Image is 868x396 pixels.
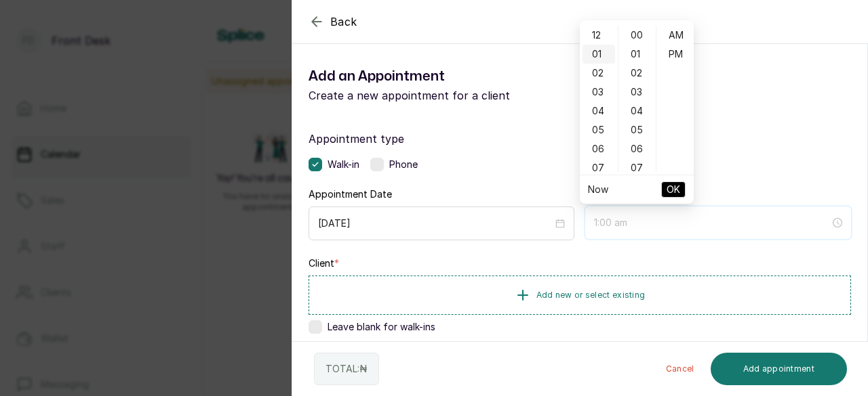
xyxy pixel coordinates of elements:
div: 06 [583,139,615,158]
div: 07 [621,158,654,177]
div: 03 [583,83,615,102]
div: 00 [621,26,654,45]
label: Client [309,257,339,270]
div: PM [659,45,692,64]
p: Create a new appointment for a client [309,87,580,104]
div: 05 [583,120,615,139]
span: Back [330,14,357,30]
p: TOTAL: ₦ [325,362,368,376]
input: Select time [594,215,830,230]
div: 05 [621,120,654,139]
button: Back [309,14,357,30]
div: 06 [621,139,654,158]
button: OK [661,181,686,198]
span: Leave blank for walk-ins [328,320,435,334]
span: Walk-in [328,158,359,171]
span: Phone [389,158,418,171]
button: Cancel [655,353,705,385]
button: Add new or select existing [309,276,851,315]
div: AM [659,26,692,45]
div: 04 [583,102,615,120]
div: 02 [621,64,654,83]
span: Add new or select existing [536,290,646,301]
div: 12 [583,26,615,45]
a: Now [588,183,608,195]
div: 01 [583,45,615,64]
div: 01 [621,45,654,64]
div: 04 [621,102,654,120]
input: Select date [318,216,553,231]
h1: Add an Appointment [309,66,580,87]
div: 07 [583,158,615,177]
label: Appointment type [309,131,851,147]
div: 02 [583,64,615,83]
div: 03 [621,83,654,102]
label: Appointment Date [309,188,392,201]
button: Add appointment [711,353,848,385]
